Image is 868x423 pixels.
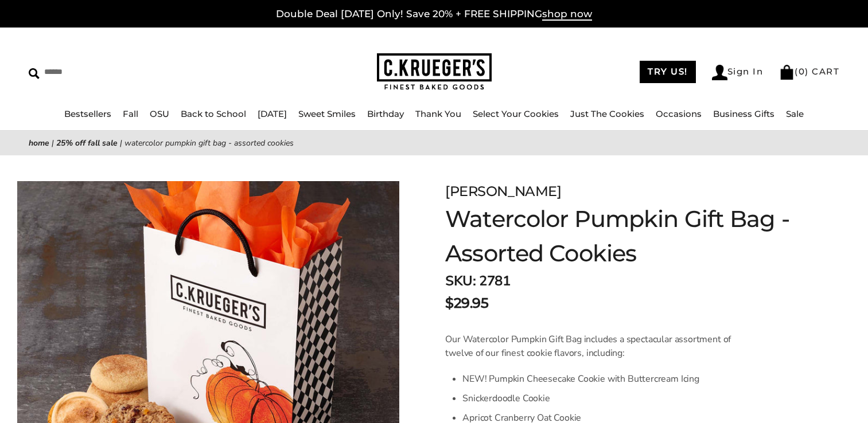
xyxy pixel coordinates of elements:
a: OSU [150,108,169,119]
a: Occasions [656,108,702,119]
a: Bestsellers [64,108,111,119]
a: Just The Cookies [570,108,644,119]
a: Birthday [367,108,404,119]
a: TRY US! [640,61,696,83]
a: Select Your Cookies [473,108,559,119]
img: Search [29,68,40,79]
a: 25% OFF Fall Sale [56,138,118,148]
input: Search [29,63,221,81]
a: Sign In [712,65,764,80]
h1: Watercolor Pumpkin Gift Bag - Assorted Cookies [445,202,811,271]
span: $29.95 [445,293,488,314]
nav: breadcrumbs [29,136,839,150]
img: C.KRUEGER'S [377,53,492,91]
a: Home [29,138,49,148]
span: 0 [799,66,805,77]
a: Sale [786,108,804,119]
a: (0) CART [779,66,839,77]
a: Sweet Smiles [298,108,356,119]
strong: SKU: [445,272,476,290]
img: Bag [779,65,795,80]
li: NEW! Pumpkin Cheesecake Cookie with Buttercream Icing [462,369,759,389]
div: [PERSON_NAME] [445,181,811,202]
span: | [120,138,122,148]
a: Fall [123,108,138,119]
li: Snickerdoodle Cookie [462,389,759,408]
a: Back to School [181,108,246,119]
img: Account [712,65,727,80]
a: [DATE] [258,108,287,119]
a: Business Gifts [713,108,774,119]
span: | [52,138,54,148]
span: 2781 [479,272,510,290]
a: Thank You [415,108,461,119]
p: Our Watercolor Pumpkin Gift Bag includes a spectacular assortment of twelve of our finest cookie ... [445,332,759,360]
span: Watercolor Pumpkin Gift Bag - Assorted Cookies [124,138,294,148]
a: Double Deal [DATE] Only! Save 20% + FREE SHIPPINGshop now [276,8,592,21]
span: shop now [542,8,592,21]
